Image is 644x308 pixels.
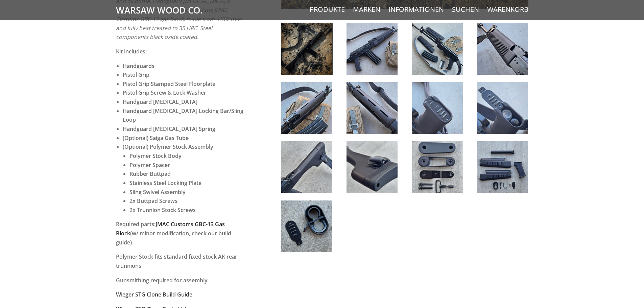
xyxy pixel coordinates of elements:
[116,48,147,55] strong: Kit includes:
[347,82,398,134] img: Wieger STG-940 Reproduction Furniture Kit
[281,82,332,134] img: Wieger STG-940 Reproduction Furniture Kit
[487,5,528,14] a: Warenkorb
[412,141,463,193] img: Wieger STG-940 Reproduction Furniture Kit
[388,5,444,14] a: Informationen
[281,200,332,252] img: Wieger STG-940 Reproduction Furniture Kit
[347,23,398,75] img: Wieger STG-940 Reproduction Furniture Kit
[129,161,170,169] strong: Polymer Spacer
[129,152,182,160] strong: Polymer Stock Body
[129,188,186,196] strong: Sling Swivel Assembly
[281,141,332,193] img: Wieger STG-940 Reproduction Furniture Kit
[412,82,463,134] img: Wieger STG-940 Reproduction Furniture Kit
[310,5,345,14] a: Produkte
[116,277,208,284] strong: Gunsmithing required for assembly
[123,62,154,70] strong: Handguards
[353,5,380,14] a: Marken
[116,220,231,246] strong: Required parts: (w/ minor modification, check our build guide)
[123,143,213,150] strong: (Optional) Polymer Stock Assembly
[452,5,479,14] a: Suchen
[412,23,463,75] img: Wieger STG-940 Reproduction Furniture Kit
[123,125,215,133] strong: Handguard [MEDICAL_DATA] Spring
[123,107,243,124] strong: Handguard [MEDICAL_DATA] Locking Bar/Sling Loop
[347,141,398,193] img: Wieger STG-940 Reproduction Furniture Kit
[129,179,201,187] strong: Stainless Steel Locking Plate
[129,206,196,214] strong: 2x Trunnion Stock Screws
[477,82,528,134] img: Wieger STG-940 Reproduction Furniture Kit
[116,291,192,298] a: Wieger STG Clone Build Guide
[116,220,225,237] a: JMAC Customs GBC-13 Gas Block
[123,89,206,96] strong: Pistol Grip Screw & Lock Washer
[477,23,528,75] img: Wieger STG-940 Reproduction Furniture Kit
[281,23,332,75] img: Wieger STG-940 Reproduction Furniture Kit
[123,80,215,88] strong: Pistol Grip Stamped Steel Floorplate
[129,197,177,205] strong: 2x Buttpad Screws
[129,170,171,177] strong: Rubber Buttpad
[123,98,197,105] strong: Handguard [MEDICAL_DATA]
[116,253,237,269] strong: Polymer Stock fits standard fixed stock AK rear trunnions
[477,141,528,193] img: Wieger STG-940 Reproduction Furniture Kit
[123,71,149,78] strong: Pistol Grip
[123,134,189,142] strong: (Optional) Saiga Gas Tube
